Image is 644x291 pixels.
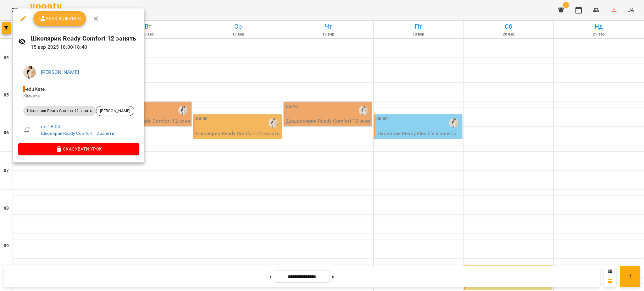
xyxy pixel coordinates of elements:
[23,145,134,153] span: Скасувати Урок
[96,106,134,116] div: [PERSON_NAME]
[23,86,46,92] span: - eduKate
[31,43,139,51] p: 15 вер 2025 18:00 - 18:40
[96,108,134,114] span: [PERSON_NAME]
[18,143,139,155] button: Скасувати Урок
[23,66,36,79] img: fdd027e441a0c5173205924c3f4c3b57.jpg
[41,124,60,129] a: пн , 18:00
[41,69,79,75] a: [PERSON_NAME]
[41,131,114,136] a: Школярик Ready Comfort 12 занять
[23,93,134,99] p: Кімната
[33,11,86,26] button: Урок відбувся
[38,15,81,22] span: Урок відбувся
[31,34,139,43] h6: Школярик Ready Comfort 12 занять
[23,108,96,114] span: Школярик Ready Comfort 12 занять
